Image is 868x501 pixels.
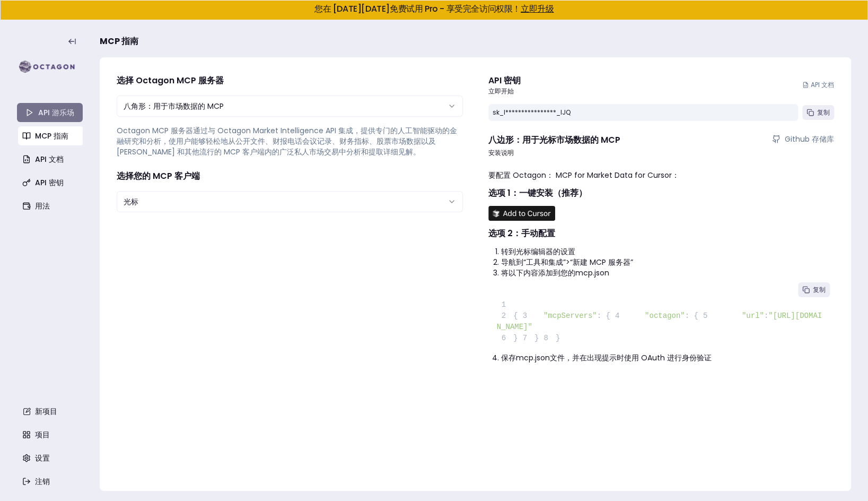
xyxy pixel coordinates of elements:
[772,134,834,144] a: Github 存储库
[802,81,834,89] a: API 文档
[539,334,560,342] span: }
[38,107,74,118] font: API 游乐场
[813,286,826,294] span: 复制
[811,81,834,89] font: API 文档
[117,125,463,157] p: Octagon MCP 服务器通过与 Octagon Market Intelligence API 集成，提供专门的人工智能驱动的金融研究和分析，使用户能够轻松地从公开文件、财报电话会议记录、...
[35,429,50,440] font: 项目
[18,425,84,444] a: 项目
[539,333,556,344] span: 8
[501,257,835,267] li: 导航到“工具和集成”>“新建 MCP 服务器”
[18,173,84,192] a: API 密钥
[518,310,534,322] span: 3
[597,312,610,320] span: : {
[698,310,715,322] span: 5
[645,312,685,320] span: "octagon"
[785,134,834,144] span: Github 存储库
[497,312,518,320] span: {
[488,149,835,157] p: 安装说明
[35,131,68,141] font: MCP 指南
[497,334,518,342] span: }
[610,310,627,322] span: 4
[685,312,698,320] span: : {
[742,312,764,320] span: "url"
[9,5,859,13] h5: 您在 [DATE][DATE]免费试用 Pro - 享受完全访问权限！
[35,177,64,188] font: API 密钥
[497,299,514,310] span: 1
[521,3,554,15] a: 立即升级
[501,352,835,363] li: 保存mcp.json文件，并在出现提示时使用 OAuth 进行身份验证
[17,56,83,77] img: logo-rect-yK7x_WSZ.svg
[18,196,84,215] a: 用法
[798,282,830,297] button: 复制
[543,312,597,320] span: "mcpServers"
[802,105,834,120] button: 复制
[488,227,835,240] h2: 选项 2：手动配置
[18,448,84,468] a: 设置
[18,150,84,169] a: API 文档
[35,201,50,211] font: 用法
[518,333,534,344] span: 7
[18,126,84,145] a: MCP 指南
[488,134,620,146] h4: 八边形：用于光标市场数据的 MCP
[35,453,50,463] font: 设置
[18,472,84,491] a: 注销
[501,246,835,257] li: 转到光标编辑器的设置
[764,312,768,320] span: :
[35,406,57,417] font: 新项目
[497,310,514,322] span: 2
[488,74,521,87] div: API 密钥
[35,154,64,165] font: API 文档
[17,103,83,122] a: API 游乐场
[501,267,835,278] li: 将以下内容添加到您的mcp.json
[18,402,84,421] a: 新项目
[817,108,830,117] span: 复制
[35,476,50,487] font: 注销
[488,87,521,96] p: 立即开始
[117,74,463,87] h4: 选择 Octagon MCP 服务器
[488,206,555,221] img: Install MCP Server
[488,170,835,180] p: 要配置 Octagon： MCP for Market Data for Cursor：
[100,35,138,48] span: MCP 指南
[488,187,835,200] h2: 选项 1：一键安装（推荐）
[497,333,514,344] span: 6
[518,334,539,342] span: }
[117,170,463,183] h4: 选择您的 MCP 客户端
